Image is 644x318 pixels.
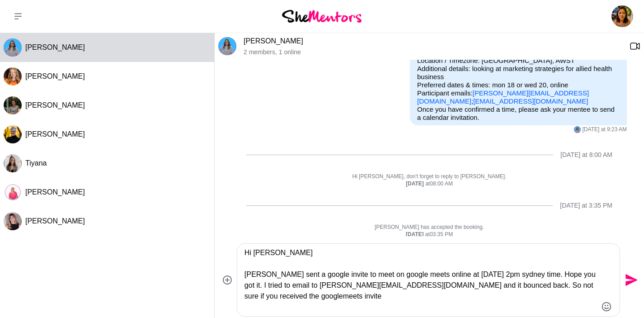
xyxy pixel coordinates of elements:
strong: [DATE] [406,180,425,187]
div: Tam Jones [4,125,22,143]
div: Mona Swarup [574,126,581,133]
img: She Mentors Logo [282,10,362,22]
textarea: Type your message [244,247,597,313]
a: [PERSON_NAME] [244,37,303,45]
img: T [4,125,22,143]
span: [PERSON_NAME] [25,101,85,109]
div: at 03:35 PM [232,231,627,238]
strong: [DATE] [406,231,425,237]
button: Send [620,270,640,290]
p: Once you have confirmed a time, please ask your mentee to send a calendar invitation. [417,105,620,122]
a: [PERSON_NAME][EMAIL_ADDRESS][DOMAIN_NAME] [417,89,589,105]
div: Miranda Bozic [4,67,22,85]
div: Mona Swarup [4,38,22,57]
img: M [574,126,581,133]
span: [PERSON_NAME] [25,43,85,51]
span: [PERSON_NAME] [25,217,85,225]
div: at 08:00 AM [232,180,627,188]
div: [DATE] at 8:00 AM [560,151,612,159]
p: Hi [PERSON_NAME], don't forget to reply to [PERSON_NAME]. [232,173,627,180]
img: M [218,37,236,55]
span: Tiyana [25,159,47,167]
div: Mona Swarup [218,37,236,55]
p: Purpose of Mentor Hour: Let's do coffee, Other: chat about your marketing experiences Seeking hel... [417,16,620,105]
img: L [4,96,22,114]
img: S [4,183,22,201]
span: [PERSON_NAME] [25,130,85,138]
div: Tiyana [4,154,22,172]
img: M [4,38,22,57]
p: 2 members , 1 online [244,48,622,56]
p: [PERSON_NAME] has accepted the booking. [232,224,627,231]
img: Flora Chong [611,5,633,27]
img: T [4,154,22,172]
span: [PERSON_NAME] [25,188,85,196]
img: J [4,212,22,230]
div: Sandy Hanrahan [4,183,22,201]
a: [EMAIL_ADDRESS][DOMAIN_NAME] [473,97,588,105]
div: [DATE] at 3:35 PM [560,202,612,209]
span: [PERSON_NAME] [25,72,85,80]
img: M [4,67,22,85]
time: 2025-08-15T01:23:58.070Z [583,126,627,133]
div: Lita Vickers [4,96,22,114]
div: Joan Murphy [4,212,22,230]
button: Emoji picker [601,301,612,312]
